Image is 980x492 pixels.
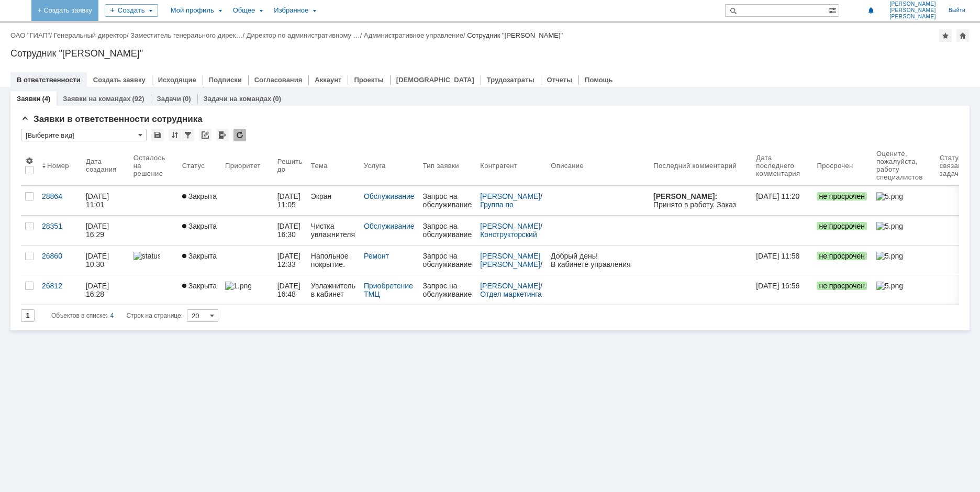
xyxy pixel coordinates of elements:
th: Статус [178,146,221,186]
div: (0) [273,95,281,103]
div: Скопировать ссылку на список [199,129,211,141]
div: / [247,31,364,39]
span: [PERSON_NAME] [889,1,936,7]
a: Группа по подбору и учёту персонала [480,200,537,226]
div: Приоритет [225,162,261,170]
th: Номер [38,146,82,186]
a: Запрос на обслуживание [419,275,476,305]
div: [DATE] 16:56 [756,282,799,290]
a: [DATE] 10:30 [82,245,129,275]
div: [DATE] 11:20 [756,192,799,200]
div: (4) [42,95,50,103]
a: [DATE] 11:01 [82,186,129,215]
div: [DATE] 16:28 [86,282,111,298]
span: [PERSON_NAME] [889,14,936,20]
a: Закрыта [178,216,221,245]
a: [DATE] 11:20 [752,186,812,215]
th: Тип заявки [419,146,476,186]
div: 26860 [42,252,77,260]
div: [DATE] 16:29 [86,222,111,239]
div: (0) [183,95,191,103]
a: Отчеты [547,76,573,84]
a: Напольное покрытие. Управление "Технологии" [307,245,360,275]
a: Проекты [354,76,383,84]
div: Запрос на обслуживание [423,252,472,269]
div: / [10,31,54,39]
a: Генеральный директор [54,31,127,39]
div: Экран [311,192,355,200]
div: Контрагент [480,162,517,170]
div: Дата создания [86,158,117,173]
div: 28864 [42,192,77,200]
a: [PERSON_NAME] [480,222,540,230]
div: Описание [551,162,584,170]
span: Закрыта [182,282,217,290]
span: Настройки [25,156,34,165]
div: Экспорт списка [216,129,229,141]
img: 3.png [225,252,251,260]
div: / [480,222,542,239]
img: 5.png [876,252,903,260]
span: Заявки в ответственности сотрудника [21,114,203,124]
a: 5.png [872,216,936,245]
a: [PERSON_NAME] [PERSON_NAME] [480,252,542,269]
div: / [364,31,467,39]
a: ОАО "ГИАП" [10,31,50,39]
div: Статус [182,162,205,170]
i: Строк на странице: [51,309,183,322]
a: не просрочен [812,275,872,305]
span: [DATE] 16:30 [277,222,303,239]
a: 5.png [872,186,936,215]
a: Чистка увлажнителя [307,216,360,245]
a: не просрочен [812,186,872,215]
img: 5.png [876,222,903,230]
a: Приобретение ТМЦ [364,282,415,298]
a: Согласования [254,76,303,84]
a: Конструкторский отдел [480,230,539,247]
img: 3.png [225,192,251,200]
div: Увлажнитель в кабинет отдела маркетинга [311,282,355,298]
img: 3.png [225,222,251,230]
span: не просрочен [817,222,867,230]
div: Oцените, пожалуйста, работу специалистов [876,150,923,181]
img: statusbar-60 (1).png [133,192,160,200]
a: 3.png [221,216,273,245]
a: Перейти на домашнюю страницу [13,6,21,15]
a: 3.png [221,186,273,215]
img: logo [13,6,21,15]
a: Задачи на командах [204,95,272,103]
a: 28864 [38,186,82,215]
a: Запрос на обслуживание [419,216,476,245]
div: Осталось на решение [133,154,165,177]
th: Дата создания [82,146,129,186]
div: Просрочен [817,162,853,170]
img: 5.png [876,282,903,290]
div: / [480,192,542,209]
a: statusbar-100 (1).png [129,216,178,245]
div: Создать [113,4,166,17]
span: не просрочен [817,252,867,260]
a: Закрыта [178,275,221,305]
a: не просрочен [812,216,872,245]
div: / [480,282,542,298]
div: / [130,31,246,39]
div: Услуга [364,162,386,170]
div: / [54,31,131,39]
div: Тема [311,162,328,170]
div: Последний комментарий [653,162,737,170]
div: Запрос на обслуживание [423,192,472,209]
a: Ремонт [364,252,389,260]
a: Запрос на обслуживание [419,186,476,215]
a: [PERSON_NAME] [480,192,540,200]
a: Директор по административному … [247,31,360,39]
a: 26860 [38,245,82,275]
div: Сохранить вид [151,129,164,141]
a: 5.png [872,275,936,305]
span: Объектов в списке: [51,312,107,319]
a: [DATE] 16:48 [273,275,307,305]
div: Запрос на обслуживание [423,222,472,239]
a: [DATE] 16:56 [752,275,812,305]
div: Тип заявки [423,162,459,170]
span: Закрыта [182,222,217,230]
div: Номер [47,162,69,170]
